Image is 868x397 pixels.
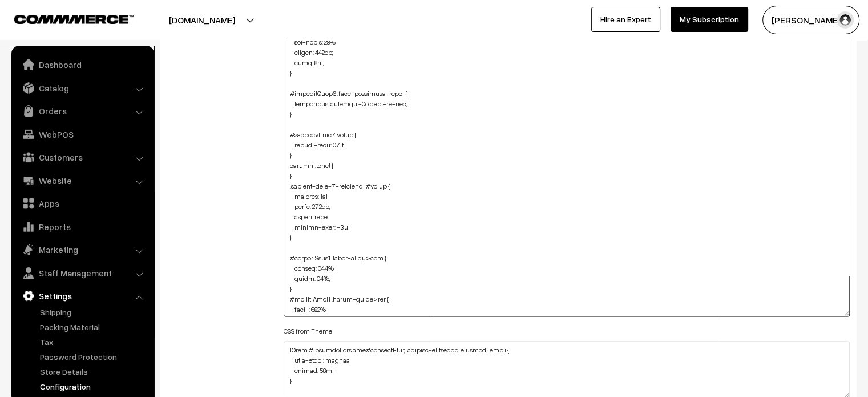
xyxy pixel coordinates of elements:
[14,216,150,237] a: Reports
[14,78,150,98] a: Catalog
[762,6,859,34] button: [PERSON_NAME]
[14,239,150,260] a: Marketing
[37,336,150,348] a: Tax
[591,7,660,32] a: Hire an Expert
[37,306,150,318] a: Shipping
[14,170,150,191] a: Website
[14,11,114,25] a: COMMMERCE
[37,380,150,392] a: Configuration
[14,193,150,214] a: Apps
[37,321,150,333] a: Packing Material
[837,11,854,29] img: user
[284,326,332,336] label: CSS from Theme
[14,263,150,283] a: Staff Management
[14,54,150,75] a: Dashboard
[14,101,150,121] a: Orders
[14,147,150,167] a: Customers
[129,6,275,34] button: [DOMAIN_NAME]
[37,351,150,363] a: Password Protection
[14,124,150,145] a: WebPOS
[14,286,150,306] a: Settings
[671,7,748,32] a: My Subscription
[37,366,150,378] a: Store Details
[14,15,134,23] img: COMMMERCE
